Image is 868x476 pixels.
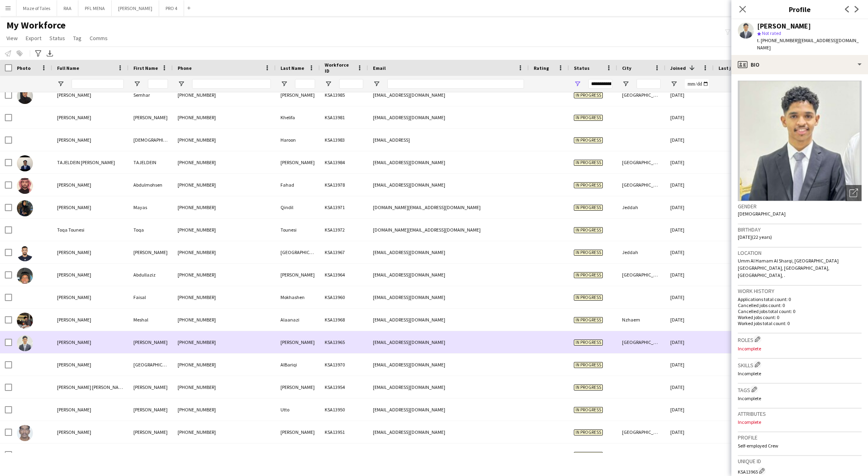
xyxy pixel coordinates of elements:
div: AlBariqi [276,354,320,376]
span: Export [26,35,41,42]
span: In progress [574,362,603,368]
span: Status [49,35,65,42]
span: [DATE] (22 years) [738,234,772,240]
div: [PHONE_NUMBER] [173,129,276,151]
div: Qindil [276,196,320,218]
input: Phone Filter Input [192,79,271,89]
div: [DATE] [665,354,714,376]
div: [PHONE_NUMBER] [173,331,276,353]
span: [PERSON_NAME] [57,92,91,98]
div: [PHONE_NUMBER] [173,376,276,398]
div: [DATE] [665,421,714,443]
input: Email Filter Input [387,79,524,89]
div: [PERSON_NAME] [129,331,173,353]
span: Email [373,65,386,71]
span: Last job [719,65,737,71]
span: In progress [574,272,603,278]
h3: Gender [738,203,862,210]
div: KSA13985 [320,84,368,106]
button: [PERSON_NAME] [112,0,159,16]
div: [DATE] [665,129,714,151]
div: [PHONE_NUMBER] [173,219,276,241]
button: PFL MENA [78,0,112,16]
button: PRO 4 [159,0,184,16]
span: In progress [574,227,603,233]
div: [PHONE_NUMBER] [173,174,276,196]
div: [PERSON_NAME] [129,399,173,421]
span: First Name [133,65,158,71]
span: [PERSON_NAME] [57,114,91,120]
div: [EMAIL_ADDRESS][DOMAIN_NAME] [368,309,529,331]
div: [EMAIL_ADDRESS][DOMAIN_NAME] [368,399,529,421]
img: Meshal Alaanazi [17,313,33,329]
span: Comms [90,35,108,42]
img: Abdualrhman Salem [17,245,33,261]
button: Open Filter Menu [670,80,678,87]
div: [GEOGRAPHIC_DATA] [617,84,665,106]
span: In progress [574,182,603,188]
div: [PERSON_NAME] [757,22,811,30]
div: [PHONE_NUMBER] [173,84,276,106]
div: Meshal [129,309,173,331]
div: [PERSON_NAME] [129,421,173,443]
span: Umm Al Hamam Al Sharqi, [GEOGRAPHIC_DATA] [GEOGRAPHIC_DATA], [GEOGRAPHIC_DATA], [GEOGRAPHIC_DATA], . [738,258,839,278]
div: [EMAIL_ADDRESS] [368,129,529,151]
div: KSA13968 [320,309,368,331]
button: Open Filter Menu [373,80,380,87]
span: [PERSON_NAME] [57,137,91,143]
div: [DATE] [665,286,714,308]
div: Bio [731,55,868,74]
div: Open photos pop-in [845,185,862,201]
input: First Name Filter Input [148,79,168,89]
span: [DEMOGRAPHIC_DATA] [738,211,786,217]
span: [PERSON_NAME] [57,317,91,323]
div: Fahad [276,174,320,196]
div: [DATE] [665,84,714,106]
p: Worked jobs total count: 0 [738,320,862,326]
button: Open Filter Menu [622,80,629,87]
span: In progress [574,429,603,435]
div: [EMAIL_ADDRESS][DOMAIN_NAME] [368,84,529,106]
div: KSA13964 [320,264,368,286]
button: Maze of Tales [16,0,57,16]
p: Incomplete [738,395,862,401]
span: City [622,65,631,71]
div: KSA13978 [320,174,368,196]
div: Khelifa [276,106,320,128]
button: Open Filter Menu [574,80,581,87]
div: [PHONE_NUMBER] [173,286,276,308]
div: Lawaj [276,443,320,466]
div: [EMAIL_ADDRESS][DOMAIN_NAME] [368,331,529,353]
div: KSA13945 [320,443,368,466]
div: [PHONE_NUMBER] [173,106,276,128]
div: Jeddah [617,196,665,218]
span: [PERSON_NAME] [57,429,91,435]
div: [PHONE_NUMBER] [173,264,276,286]
img: Mohammed Ahmed [17,335,33,351]
div: [DATE] [665,443,714,466]
div: [PERSON_NAME] [276,264,320,286]
div: [DATE] [665,196,714,218]
span: [PERSON_NAME] [57,407,91,413]
p: Incomplete [738,370,862,376]
div: [GEOGRAPHIC_DATA] [617,331,665,353]
span: Toqa Tounesi [57,227,84,233]
div: KSA13951 [320,421,368,443]
input: City Filter Input [637,79,661,89]
span: [PERSON_NAME] [57,362,91,368]
div: [DOMAIN_NAME][EMAIL_ADDRESS][DOMAIN_NAME] [368,196,529,218]
img: Abdullaziz Yasko [17,268,33,284]
span: [PERSON_NAME] [57,204,91,210]
span: In progress [574,384,603,391]
div: [DOMAIN_NAME][EMAIL_ADDRESS][DOMAIN_NAME] [368,219,529,241]
div: [GEOGRAPHIC_DATA] [617,174,665,196]
a: Export [23,33,45,43]
img: Mayas Qindil [17,200,33,216]
div: [DATE] [665,399,714,421]
h3: Skills [738,360,862,369]
div: [PHONE_NUMBER] [173,443,276,466]
span: In progress [574,295,603,301]
div: Alaanazi [276,309,320,331]
div: [EMAIL_ADDRESS][DOMAIN_NAME] [368,241,529,263]
input: Joined Filter Input [685,79,709,89]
